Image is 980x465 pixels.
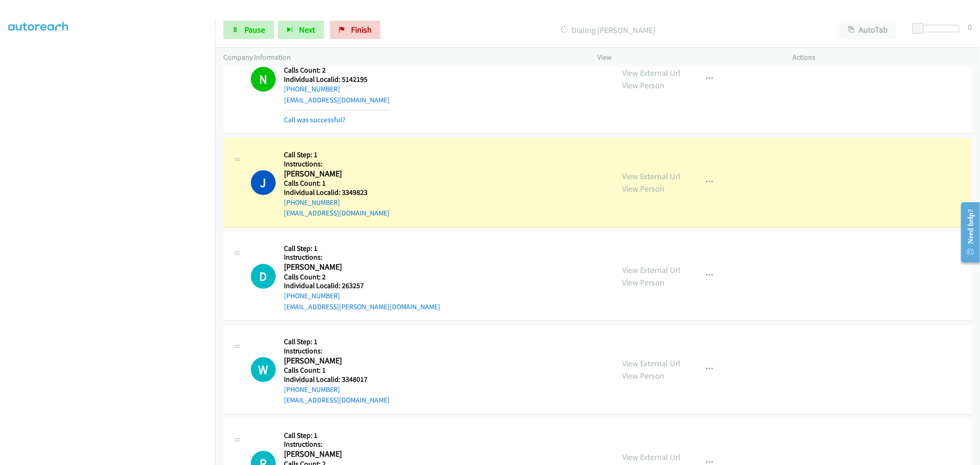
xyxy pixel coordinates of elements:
a: [PHONE_NUMBER] [284,198,340,207]
p: View [598,52,776,63]
span: Next [299,24,315,35]
div: The call is yet to be attempted [251,357,276,382]
h5: Individual Localid: 3349823 [284,188,390,197]
h2: [PERSON_NAME] [284,262,384,272]
h5: Call Step: 1 [284,431,390,440]
p: Actions [793,52,972,63]
a: View External Url [623,358,681,369]
a: [EMAIL_ADDRESS][DOMAIN_NAME] [284,209,390,217]
p: Dialing [PERSON_NAME] [393,24,823,36]
a: Pause [223,21,274,39]
h2: [PERSON_NAME] [284,169,384,179]
a: [EMAIL_ADDRESS][DOMAIN_NAME] [284,96,390,104]
a: View Person [623,370,665,381]
button: Next [278,21,324,39]
h1: D [251,264,276,289]
a: View External Url [623,68,681,78]
a: Call was successful? [284,115,346,124]
h5: Instructions: [284,346,390,356]
iframe: Dialpad [8,27,215,464]
a: View External Url [623,171,681,181]
a: View Person [623,277,665,288]
h5: Calls Count: 1 [284,179,390,188]
h5: Individual Localid: 5142195 [284,75,390,84]
h5: Call Step: 1 [284,150,390,159]
h1: J [251,170,276,195]
h5: Instructions: [284,440,390,449]
h5: Calls Count: 2 [284,272,440,282]
h5: Individual Localid: 263257 [284,281,440,290]
span: Pause [244,24,265,35]
a: [PHONE_NUMBER] [284,385,340,394]
h2: [PERSON_NAME] [284,449,384,459]
h1: W [251,357,276,382]
a: [EMAIL_ADDRESS][DOMAIN_NAME] [284,396,390,404]
div: 0 [968,21,972,33]
h5: Calls Count: 1 [284,366,390,375]
h5: Calls Count: 2 [284,66,390,75]
h5: Individual Localid: 3348017 [284,375,390,384]
h1: N [251,67,276,91]
a: View External Url [623,452,681,462]
p: Company Information [223,52,581,63]
h5: Call Step: 1 [284,244,440,253]
button: AutoTab [839,21,896,39]
h2: [PERSON_NAME] [284,356,384,366]
h5: Instructions: [284,159,390,169]
a: View Person [623,80,665,91]
h5: Call Step: 1 [284,337,390,346]
a: [PHONE_NUMBER] [284,85,340,93]
iframe: Resource Center [954,196,980,269]
a: View Person [623,183,665,194]
a: View External Url [623,265,681,275]
span: Finish [351,24,372,35]
a: [EMAIL_ADDRESS][PERSON_NAME][DOMAIN_NAME] [284,302,440,311]
a: Finish [330,21,380,39]
h5: Instructions: [284,253,440,262]
a: [PHONE_NUMBER] [284,291,340,300]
